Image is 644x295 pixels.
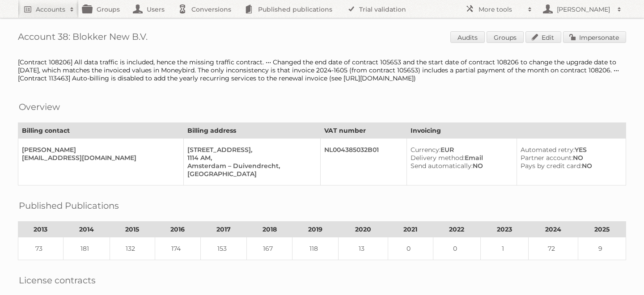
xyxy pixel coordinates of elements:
[521,162,619,170] div: NO
[187,146,313,154] div: [STREET_ADDRESS],
[63,237,110,260] td: 181
[521,146,575,154] span: Automated retry:
[18,31,626,45] h1: Account 38: Blokker New B.V.
[479,5,523,14] h2: More tools
[187,170,313,178] div: [GEOGRAPHIC_DATA]
[320,139,407,185] td: NL004385032B01
[487,31,524,43] a: Groups
[521,146,619,154] div: YES
[411,162,509,170] div: NO
[292,237,339,260] td: 118
[339,222,388,237] th: 2020
[433,222,481,237] th: 2022
[521,162,582,170] span: Pays by credit card:
[187,162,313,170] div: Amsterdam – Duivendrecht,
[339,237,388,260] td: 13
[22,146,176,154] div: [PERSON_NAME]
[388,222,433,237] th: 2021
[184,123,321,139] th: Billing address
[481,222,529,237] th: 2023
[246,237,292,260] td: 167
[555,5,613,14] h2: [PERSON_NAME]
[63,222,110,237] th: 2014
[155,222,201,237] th: 2016
[19,199,119,212] h2: Published Publications
[407,123,626,139] th: Invoicing
[521,154,619,162] div: NO
[529,222,578,237] th: 2024
[521,154,573,162] span: Partner account:
[18,237,64,260] td: 73
[411,162,473,170] span: Send automatically:
[411,146,441,154] span: Currency:
[18,58,626,82] div: [Contract 108206] All data traffic is included, hence the missing traffic contract. ••• Changed t...
[19,100,60,114] h2: Overview
[155,237,201,260] td: 174
[411,154,465,162] span: Delivery method:
[450,31,485,43] a: Audits
[525,31,561,43] a: Edit
[433,237,481,260] td: 0
[110,237,155,260] td: 132
[578,222,626,237] th: 2025
[529,237,578,260] td: 72
[18,123,184,139] th: Billing contact
[578,237,626,260] td: 9
[36,5,65,14] h2: Accounts
[563,31,626,43] a: Impersonate
[388,237,433,260] td: 0
[18,222,64,237] th: 2013
[411,146,509,154] div: EUR
[292,222,339,237] th: 2019
[22,154,176,162] div: [EMAIL_ADDRESS][DOMAIN_NAME]
[481,237,529,260] td: 1
[19,274,96,287] h2: License contracts
[320,123,407,139] th: VAT number
[110,222,155,237] th: 2015
[201,237,247,260] td: 153
[246,222,292,237] th: 2018
[411,154,509,162] div: Email
[201,222,247,237] th: 2017
[187,154,313,162] div: 1114 AM,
